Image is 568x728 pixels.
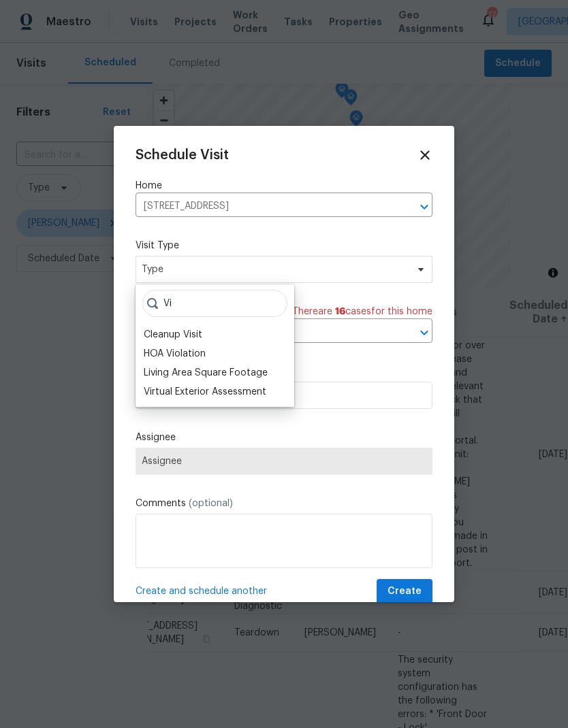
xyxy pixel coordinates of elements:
div: Virtual Exterior Assessment [144,385,266,399]
div: Cleanup Visit [144,328,202,342]
div: HOA Violation [144,347,206,361]
span: (optional) [189,499,233,508]
span: Schedule Visit [136,148,229,162]
input: Enter in an address [136,196,394,217]
span: Create and schedule another [136,584,267,598]
span: Close [417,148,432,163]
button: Open [415,323,434,342]
label: Comments [136,497,432,510]
label: Home [136,179,432,193]
label: Assignee [136,431,432,444]
span: Type [142,263,407,276]
span: There are case s for this home [292,305,432,318]
label: Visit Type [136,239,432,252]
span: 16 [335,307,345,316]
button: Open [415,197,434,216]
span: Assignee [142,456,426,467]
button: Create [377,579,432,604]
span: Create [388,583,422,600]
div: Living Area Square Footage [144,366,268,380]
